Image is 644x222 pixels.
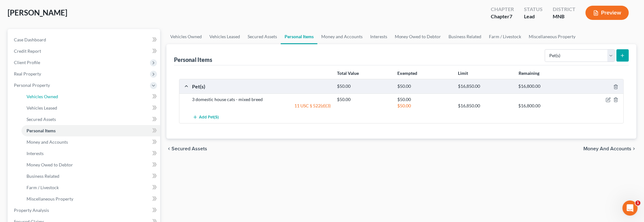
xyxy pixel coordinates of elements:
[491,6,514,13] div: Chapter
[583,146,636,151] button: Money and Accounts chevron_right
[14,207,49,213] span: Property Analysis
[9,45,160,57] a: Credit Report
[9,34,160,45] a: Case Dashboard
[14,37,46,42] span: Case Dashboard
[166,146,207,151] button: chevron_left Secured Assets
[281,29,317,44] a: Personal Items
[21,114,160,125] a: Secured Assets
[583,146,631,151] span: Money and Accounts
[337,70,359,76] strong: Total Value
[14,60,40,65] span: Client Profile
[509,13,512,19] span: 7
[553,13,575,20] div: MNB
[166,29,206,44] a: Vehicles Owned
[519,70,539,76] strong: Remaining
[189,103,334,109] div: 11 USC § 522(d)(3)
[14,48,41,54] span: Credit Report
[398,70,418,76] strong: Exempted
[586,6,629,20] button: Preview
[491,13,514,20] div: Chapter
[189,96,334,103] div: 3 domestic house cats - mixed breed
[21,171,160,182] a: Business Related
[525,29,580,44] a: Miscellaneous Property
[623,201,638,216] iframe: Intercom live chat
[192,111,220,123] button: Add Pet(s)
[334,96,394,103] div: $50.00
[21,193,160,205] a: Miscellaneous Property
[524,13,543,20] div: Lead
[8,8,67,17] span: [PERSON_NAME]
[455,103,515,109] div: $16,850.00
[27,196,73,201] span: Miscellaneous Property
[174,56,212,63] div: Personal Items
[553,6,575,13] div: District
[27,139,68,145] span: Money and Accounts
[21,125,160,136] a: Personal Items
[14,82,50,88] span: Personal Property
[524,6,543,13] div: Status
[21,182,160,193] a: Farm / Livestock
[631,146,636,151] i: chevron_right
[27,173,59,179] span: Business Related
[515,83,575,89] div: $16,800.00
[206,29,244,44] a: Vehicles Leased
[27,94,58,99] span: Vehicles Owned
[199,115,219,120] span: Add Pet(s)
[394,96,455,103] div: $50.00
[366,29,391,44] a: Interests
[317,29,366,44] a: Money and Accounts
[334,83,394,89] div: $50.00
[27,128,56,133] span: Personal Items
[27,162,73,167] span: Money Owed to Debtor
[21,148,160,159] a: Interests
[27,117,56,122] span: Secured Assets
[635,201,641,206] span: 1
[9,205,160,216] a: Property Analysis
[455,83,515,89] div: $16,850.00
[244,29,281,44] a: Secured Assets
[394,103,455,109] div: $50.00
[458,70,468,76] strong: Limit
[172,146,207,151] span: Secured Assets
[14,71,41,76] span: Real Property
[27,105,57,111] span: Vehicles Leased
[445,29,485,44] a: Business Related
[485,29,525,44] a: Farm / Livestock
[21,102,160,114] a: Vehicles Leased
[21,91,160,102] a: Vehicles Owned
[21,159,160,171] a: Money Owed to Debtor
[27,185,59,190] span: Farm / Livestock
[515,103,575,109] div: $16,800.00
[391,29,445,44] a: Money Owed to Debtor
[189,83,334,90] div: Pet(s)
[394,83,455,89] div: $50.00
[27,151,44,156] span: Interests
[21,136,160,148] a: Money and Accounts
[166,146,172,151] i: chevron_left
